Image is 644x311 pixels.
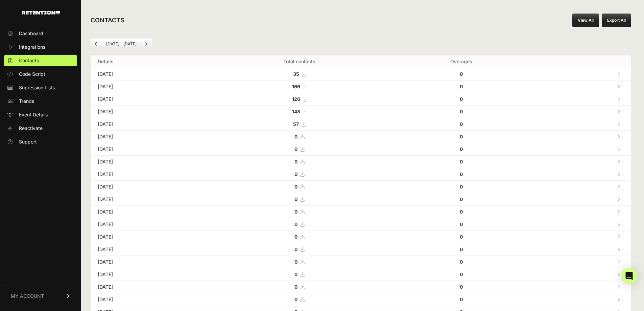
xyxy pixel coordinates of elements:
[294,221,297,227] strong: 0
[460,109,463,114] strong: 0
[208,55,390,68] th: Total contacts
[11,293,44,299] span: MY ACCOUNT
[621,268,637,284] div: Open Intercom Messenger
[294,284,297,290] strong: 0
[460,234,463,240] strong: 0
[91,118,208,131] td: [DATE]
[602,14,631,27] button: Export All
[91,106,208,118] td: [DATE]
[19,84,55,91] span: Supression Lists
[294,259,297,265] strong: 0
[91,243,208,256] td: [DATE]
[460,284,463,290] strong: 0
[294,134,297,139] strong: 0
[4,286,77,306] a: MY ACCOUNT
[294,146,297,152] strong: 0
[102,41,141,47] li: [DATE] - [DATE]
[91,16,124,25] h2: CONTACTS
[91,68,208,81] td: [DATE]
[294,296,297,302] strong: 0
[460,71,463,77] strong: 0
[294,159,297,164] strong: 0
[91,268,208,281] td: [DATE]
[4,123,77,134] a: Reactivate
[460,121,463,127] strong: 0
[294,271,297,277] strong: 0
[91,156,208,168] td: [DATE]
[293,71,299,77] strong: 35
[292,84,300,89] strong: 166
[292,109,300,114] strong: 148
[292,84,307,89] a: 166
[19,125,43,132] span: Reactivate
[294,184,297,190] strong: 0
[572,14,599,27] a: View All
[294,246,297,252] strong: 0
[91,168,208,181] td: [DATE]
[293,121,299,127] strong: 57
[91,131,208,143] td: [DATE]
[460,246,463,252] strong: 0
[91,181,208,193] td: [DATE]
[91,218,208,231] td: [DATE]
[292,96,307,102] a: 126
[460,96,463,102] strong: 0
[4,109,77,120] a: Event Details
[460,184,463,190] strong: 0
[91,293,208,306] td: [DATE]
[460,209,463,215] strong: 0
[19,57,39,64] span: Contacts
[293,71,306,77] a: 35
[460,146,463,152] strong: 0
[294,209,297,215] strong: 0
[19,138,37,145] span: Support
[4,96,77,107] a: Trends
[294,196,297,202] strong: 0
[460,296,463,302] strong: 0
[460,171,463,177] strong: 0
[460,221,463,227] strong: 0
[292,109,307,114] a: 148
[91,55,208,68] th: Details
[91,39,102,49] a: Previous
[91,193,208,206] td: [DATE]
[293,121,306,127] a: 57
[91,231,208,243] td: [DATE]
[91,93,208,106] td: [DATE]
[19,111,48,118] span: Event Details
[19,44,45,50] span: Integrations
[91,281,208,293] td: [DATE]
[4,42,77,52] a: Integrations
[460,271,463,277] strong: 0
[460,84,463,89] strong: 0
[19,71,45,77] span: Code Script
[294,171,297,177] strong: 0
[91,206,208,218] td: [DATE]
[460,134,463,139] strong: 0
[4,55,77,66] a: Contacts
[19,30,43,37] span: Dashboard
[19,98,34,105] span: Trends
[141,39,152,49] a: Next
[91,256,208,268] td: [DATE]
[460,159,463,164] strong: 0
[91,81,208,93] td: [DATE]
[4,136,77,147] a: Support
[4,28,77,39] a: Dashboard
[390,55,532,68] th: Overages
[292,96,300,102] strong: 126
[91,143,208,156] td: [DATE]
[460,259,463,265] strong: 0
[294,234,297,240] strong: 0
[22,11,60,15] img: Retention.com
[4,69,77,80] a: Code Script
[460,196,463,202] strong: 0
[4,82,77,93] a: Supression Lists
